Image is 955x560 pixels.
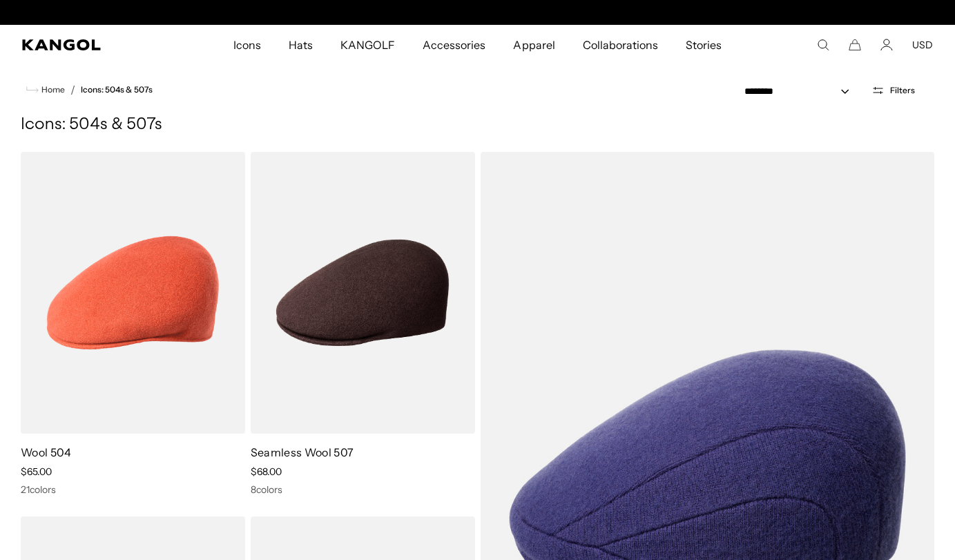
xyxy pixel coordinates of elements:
a: Kangol [22,39,153,50]
a: KANGOLF [327,25,409,65]
a: Wool 504 [21,445,72,459]
li: / [65,81,75,98]
span: Filters [890,86,915,95]
div: Announcement [336,7,620,18]
a: Home [26,84,65,96]
a: Seamless Wool 507 [251,445,354,459]
span: $65.00 [21,465,52,478]
a: Account [880,39,893,51]
button: Cart [849,39,861,51]
span: Home [39,85,65,95]
a: Apparel [499,25,568,65]
a: Collaborations [569,25,672,65]
span: KANGOLF [340,25,395,65]
a: Icons [220,25,275,65]
slideshow-component: Announcement bar [336,7,620,18]
img: Wool 504 [21,152,245,434]
span: Stories [686,25,722,65]
span: Icons [233,25,261,65]
h1: Icons: 504s & 507s [21,115,934,135]
summary: Search here [817,39,829,51]
div: 1 of 2 [336,7,620,18]
div: 8 colors [251,483,475,496]
a: Accessories [409,25,499,65]
a: Hats [275,25,327,65]
button: USD [912,39,933,51]
span: Hats [289,25,313,65]
div: 21 colors [21,483,245,496]
span: Apparel [513,25,554,65]
span: $68.00 [251,465,282,478]
select: Sort by: Featured [739,84,863,99]
button: Open filters [863,84,923,97]
span: Accessories [423,25,485,65]
a: Icons: 504s & 507s [81,85,153,95]
span: Collaborations [583,25,658,65]
img: Seamless Wool 507 [251,152,475,434]
a: Stories [672,25,735,65]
